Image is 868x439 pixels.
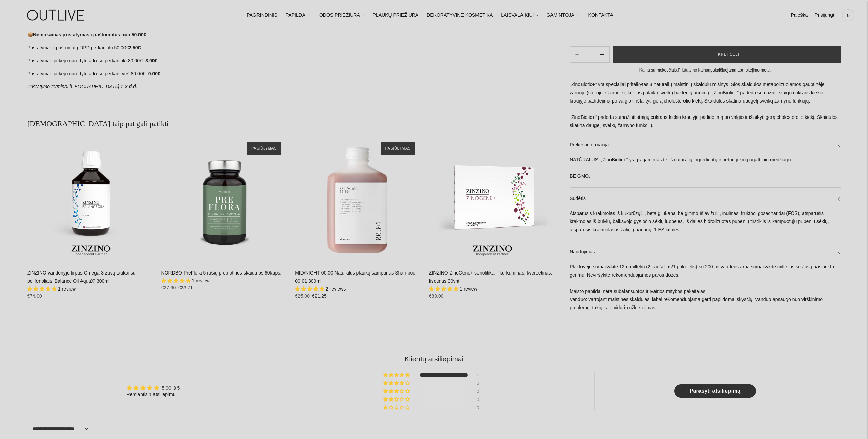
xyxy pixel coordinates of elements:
[312,293,327,299] span: €21,25
[383,373,411,377] div: 100% (1) reviews with 5 star rating
[319,8,365,23] a: ODOS PRIEŽIŪRA
[127,391,180,398] div: Remiantis 1 atsiliepimu
[27,70,556,78] p: Pristatymas pirkėjo nurodytu adresu perkant virš 80.00€ -
[192,278,209,283] span: 1 review
[429,135,556,262] a: ZINZINO ZinoGene+ senolitikai - kurkuminas, kvercetinas, fisetinas 30vnt
[161,285,176,291] s: €27,90
[161,270,282,276] a: NORDBO PreFlora 5 rūšių prebiotinės skaidulos 60kaps.
[427,8,493,23] a: DEKORATYVINĖ KOSMETIKA
[295,135,422,262] a: MID/NIGHT 00.00 Natūralus plaukų šampūnas Shampoo 00.01 300ml
[129,45,141,50] strong: 2.50€
[477,373,485,377] div: 1
[27,44,556,52] p: Pristatymas į paštomatą DPD perkant iki 50.00€
[27,119,556,129] h2: [DEMOGRAPHIC_DATA] taip pat gali patikti
[27,286,58,292] span: 5.00 stars
[715,51,739,58] span: Į krepšelį
[791,8,808,23] a: Paieška
[326,286,346,292] span: 2 reviews
[27,84,120,89] em: Pristatymo terminai [GEOGRAPHIC_DATA]:
[570,209,841,241] div: Atsparusis krakmolas iš kukurūzų1 , beta gliukanai be glitimo iš avižų1 , inulinas, fruktooligosa...
[33,32,146,37] strong: Nemokamas pristatymas į paštomatus nuo 50.00€
[570,241,841,263] a: Naudojimas
[161,278,192,283] span: 5.00 stars
[674,384,756,398] a: Parašyti atsiliepimą
[14,3,99,27] img: OUTLIVE
[145,58,157,63] strong: 3.90€
[33,421,90,437] select: Sort dropdown
[285,8,311,23] a: PAPILDAI
[588,8,615,23] a: KONTAKTAI
[178,285,193,291] span: €23,71
[570,188,841,209] a: Sudėtis
[295,270,415,284] a: MID/NIGHT 00.00 Natūralus plaukų šampūnas Shampoo 00.01 300ml
[570,134,841,156] a: Prekės informacija
[127,384,180,392] div: Average rating is 5.00 stars
[373,8,419,23] a: PLAUKŲ PRIEŽIŪRA
[27,293,42,299] span: €74,00
[613,46,841,63] button: Į krepšelį
[595,46,609,63] button: Subtract product quantity
[58,286,76,292] span: 1 review
[585,50,595,60] input: Product quantity
[814,8,835,23] a: Prisijungti
[247,8,277,23] a: PAGRINDINIS
[678,68,708,73] a: Pristatymo kaina
[120,84,137,89] strong: 1-3 d.d.
[429,286,460,292] span: 5.00 stars
[843,11,853,20] span: 0
[570,156,841,187] div: NATŪRALUS: „ZinoBiotic+“ yra pagamintas tik iš natūralių ingredientų ir neturi jokių pagalbinių m...
[429,270,552,284] a: ZINZINO ZinoGene+ senolitikai - kurkuminas, kvercetinas, fisetinas 30vnt
[148,71,160,76] strong: 0.00€
[295,286,326,292] span: 5.00 stars
[27,57,556,65] p: Pristatymas pirkėjo nurodytu adresu perkant iki 80.00€ -
[570,46,584,63] button: Add product quantity
[162,385,180,391] a: 5.00 iš 5
[27,270,135,284] a: ZINZINO vandenyje tirpūs Omega-3 žuvų taukai su polifenoliais 'Balance Oil AquaX' 300ml
[27,31,556,39] p: 📦
[460,286,477,292] span: 1 review
[27,135,155,262] a: ZINZINO vandenyje tirpūs Omega-3 žuvų taukai su polifenoliais 'Balance Oil AquaX' 300ml
[33,354,835,364] h2: Klientų atsiliepimai
[570,81,841,130] p: „ZinoBiotic+“ yra specialiai pritaikytas 8 natūralių maistinių skaidulų mišinys. Šios skaidulos m...
[570,263,841,319] div: Plaktuvėje sumaišykite 12 g miltelių (2 kaušelius/1 paketėlis) su 200 ml vandens arba sumaišykite...
[161,135,289,262] a: NORDBO PreFlora 5 rūšių prebiotinės skaidulos 60kaps.
[429,293,444,299] span: €80,00
[501,8,538,23] a: LAISVALAIKIUI
[842,8,854,23] a: 0
[295,293,310,299] s: €25,00
[570,67,841,74] div: Kaina su mokesčiais. apskaičiuojama apmokėjimo metu.
[546,8,580,23] a: GAMINTOJAI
